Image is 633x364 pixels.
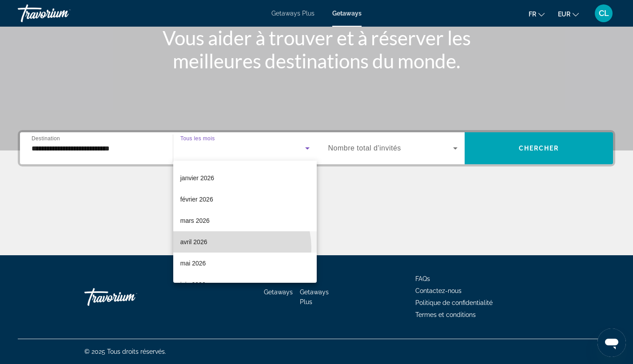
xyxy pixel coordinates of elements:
span: juin 2026 [180,279,206,290]
span: janvier 2026 [180,173,214,183]
span: mars 2026 [180,215,210,226]
iframe: Bouton de lancement de la fenêtre de messagerie [597,328,626,357]
span: février 2026 [180,194,213,205]
span: avril 2026 [180,237,207,247]
span: mai 2026 [180,258,206,269]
